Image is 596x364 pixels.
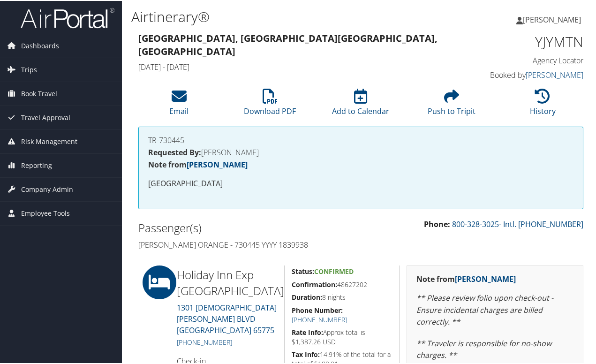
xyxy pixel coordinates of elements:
[177,337,232,346] a: [PHONE_NUMBER]
[138,239,354,249] h4: [PERSON_NAME] Orange - 730445 YYYY 1839938
[169,93,189,115] a: Email
[148,146,201,157] strong: Requested By:
[483,31,583,51] h1: YJYMTN
[131,6,438,26] h1: Airtinerary®
[292,327,392,345] h5: Approx total is $1,387.26 USD
[21,33,59,57] span: Dashboards
[424,218,450,228] strong: Phone:
[516,5,590,33] a: [PERSON_NAME]
[187,159,248,169] a: [PERSON_NAME]
[21,6,114,28] img: airportal-logo.png
[292,279,337,288] strong: Confirmation:
[416,273,516,283] strong: Note from
[138,61,468,71] h4: [DATE] - [DATE]
[292,327,323,336] strong: Rate Info:
[314,266,354,275] span: Confirmed
[244,93,296,115] a: Download PDF
[21,129,77,152] span: Risk Management
[21,153,52,176] span: Reporting
[177,302,277,334] a: 1301 [DEMOGRAPHIC_DATA][PERSON_NAME] BLVD[GEOGRAPHIC_DATA] 65775
[292,292,392,301] h5: 8 nights
[452,218,583,228] a: 800-328-3025- Intl. [PHONE_NUMBER]
[483,54,583,65] h4: Agency Locator
[21,57,37,81] span: Trips
[21,201,70,224] span: Employee Tools
[428,93,475,115] a: Push to Tripit
[148,148,573,155] h4: [PERSON_NAME]
[148,159,248,169] strong: Note from
[148,136,573,143] h4: TR-730445
[292,279,392,288] h5: 48627202
[416,292,553,326] em: ** Please review folio upon check-out - Ensure incidental charges are billed correctly. **
[292,305,343,314] strong: Phone Number:
[292,349,320,358] strong: Tax Info:
[292,292,322,301] strong: Duration:
[416,337,551,360] em: ** Traveler is responsible for no-show charges. **
[21,105,70,129] span: Travel Approval
[332,93,389,115] a: Add to Calendar
[292,266,314,275] strong: Status:
[138,31,438,57] strong: [GEOGRAPHIC_DATA], [GEOGRAPHIC_DATA] [GEOGRAPHIC_DATA], [GEOGRAPHIC_DATA]
[292,314,347,323] a: [PHONE_NUMBER]
[530,93,556,115] a: History
[138,219,354,235] h2: Passenger(s)
[523,14,581,24] span: [PERSON_NAME]
[21,81,57,105] span: Book Travel
[455,273,516,283] a: [PERSON_NAME]
[148,177,573,189] p: [GEOGRAPHIC_DATA]
[483,69,583,79] h4: Booked by
[177,266,278,297] h2: Holiday Inn Exp [GEOGRAPHIC_DATA]
[21,177,73,200] span: Company Admin
[526,69,583,79] a: [PERSON_NAME]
